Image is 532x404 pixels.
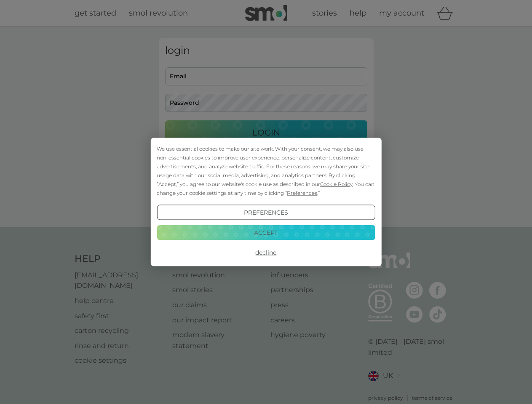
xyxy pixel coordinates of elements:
[157,245,375,260] button: Decline
[150,138,381,266] div: Cookie Consent Prompt
[287,190,317,196] span: Preferences
[157,205,375,220] button: Preferences
[320,181,353,187] span: Cookie Policy
[157,225,375,240] button: Accept
[157,144,375,197] div: We use essential cookies to make our site work. With your consent, we may also use non-essential ...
